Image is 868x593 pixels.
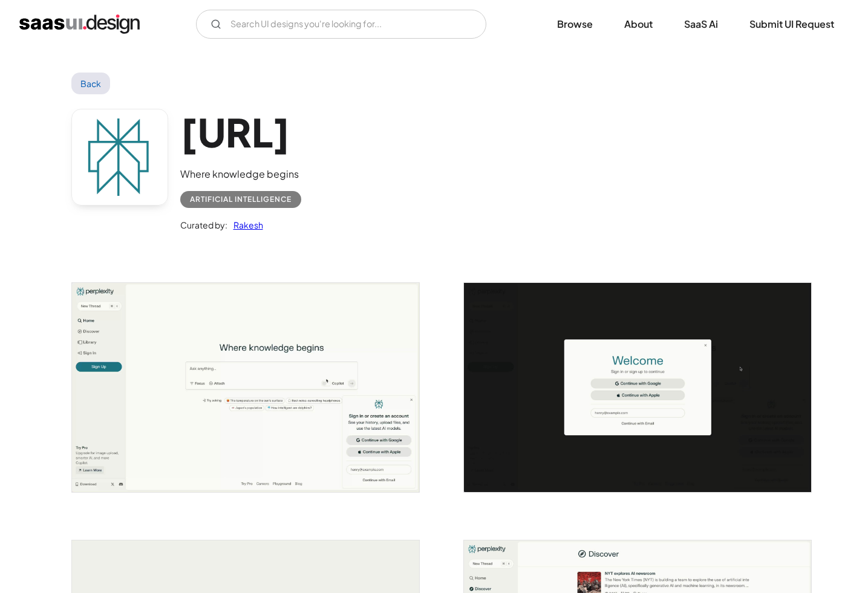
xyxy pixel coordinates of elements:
div: Where knowledge begins [180,167,301,181]
a: Rakesh [227,218,263,232]
a: SaaS Ai [670,11,733,37]
a: Browse [543,11,607,37]
img: 65b9d3bdf19451c686cb9749_perplexity%20home%20page.jpg [72,283,419,491]
div: Artificial Intelligence [190,192,292,207]
input: Search UI designs you're looking for... [196,10,486,39]
a: Back [71,73,111,94]
form: Email Form [196,10,486,39]
a: About [610,11,667,37]
a: home [19,15,140,34]
a: open lightbox [464,283,811,491]
div: Curated by: [180,218,227,232]
img: 65b9d3bd40d97bb4e9ee2fbe_perplexity%20sign%20in.jpg [464,283,811,491]
a: open lightbox [72,283,419,491]
h1: [URL] [180,109,301,155]
a: Submit UI Request [735,11,849,37]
